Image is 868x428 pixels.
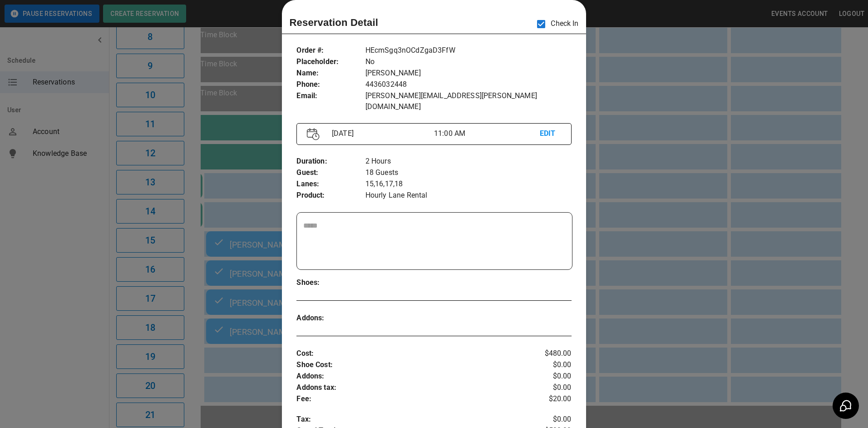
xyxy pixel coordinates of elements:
[296,45,365,56] p: Order # :
[296,382,525,393] p: Addons tax :
[296,56,365,68] p: Placeholder :
[532,15,578,34] p: Check In
[296,277,365,289] p: Shoes :
[365,45,572,56] p: HEcmSgq3nOCdZgaD3FfW
[526,393,572,405] p: $20.00
[296,90,365,102] p: Email :
[296,79,365,90] p: Phone :
[365,90,572,112] p: [PERSON_NAME][EMAIL_ADDRESS][PERSON_NAME][DOMAIN_NAME]
[365,79,572,90] p: 4436032448
[365,167,572,179] p: 18 Guests
[526,359,572,371] p: $0.00
[434,128,540,139] p: 11:00 AM
[296,414,525,425] p: Tax :
[526,414,572,425] p: $0.00
[526,348,572,359] p: $480.00
[296,179,365,190] p: Lanes :
[296,359,525,371] p: Shoe Cost :
[296,167,365,179] p: Guest :
[526,382,572,393] p: $0.00
[289,15,378,30] p: Reservation Detail
[365,56,572,68] p: No
[296,68,365,79] p: Name :
[296,156,365,167] p: Duration :
[365,156,572,167] p: 2 Hours
[365,68,572,79] p: [PERSON_NAME]
[365,179,572,190] p: 15,16,17,18
[296,371,525,382] p: Addons :
[307,128,320,140] img: Vector
[296,313,365,324] p: Addons :
[540,128,561,139] p: EDIT
[296,393,525,405] p: Fee :
[365,190,572,201] p: Hourly Lane Rental
[526,371,572,382] p: $0.00
[296,348,525,359] p: Cost :
[328,128,434,139] p: [DATE]
[296,190,365,201] p: Product :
